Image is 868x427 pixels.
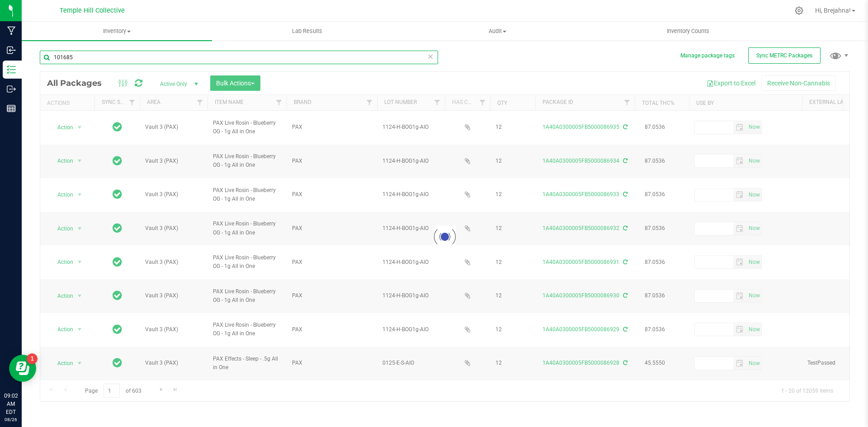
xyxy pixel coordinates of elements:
span: Temple Hill Collective [60,7,125,14]
span: Clear [427,51,434,62]
a: Lab Results [212,22,402,41]
span: Inventory Counts [655,27,722,35]
span: Hi, Brejahna! [815,7,851,14]
a: Audit [402,22,593,41]
inline-svg: Inbound [7,46,16,55]
a: Inventory Counts [593,22,783,41]
button: Sync METRC Packages [748,47,821,64]
iframe: Resource center unread badge [27,353,38,364]
span: Sync METRC Packages [756,52,812,59]
inline-svg: Outbound [7,84,16,94]
inline-svg: Reports [7,104,16,113]
div: Manage settings [793,6,805,15]
inline-svg: Manufacturing [7,26,16,35]
span: Audit [403,27,592,35]
span: Inventory [22,27,212,35]
button: Manage package tags [680,52,735,60]
span: Lab Results [280,27,335,35]
a: Inventory [22,22,212,41]
p: 09:02 AM EDT [4,392,18,416]
iframe: Resource center [9,355,36,382]
inline-svg: Inventory [7,65,16,74]
p: 08/26 [4,416,18,423]
input: Search Package ID, Item Name, SKU, Lot or Part Number... [40,51,438,64]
